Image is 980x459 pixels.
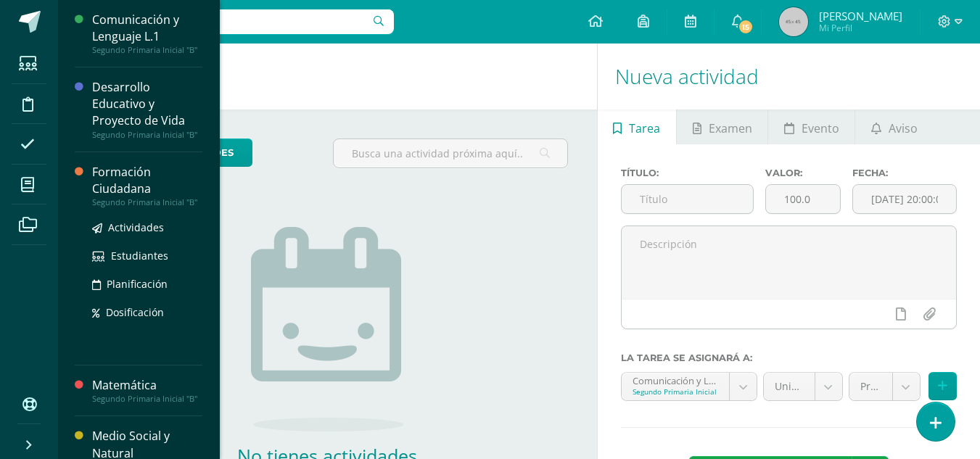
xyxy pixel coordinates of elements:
div: Desarrollo Educativo y Proyecto de Vida [92,79,202,129]
img: no_activities.png [251,227,403,431]
div: Comunicación y Lenguaje L.1 [92,12,202,45]
label: Título: [621,168,754,178]
a: Prueba de Logro (40.0%) [849,373,920,400]
label: La tarea se asignará a: [621,352,957,363]
span: Tarea [629,111,660,146]
span: Planificación [107,277,168,291]
span: Mi Perfil [819,22,902,34]
input: Fecha de entrega [853,185,956,213]
label: Valor: [765,168,841,178]
span: Actividades [108,220,164,234]
a: Desarrollo Educativo y Proyecto de VidaSegundo Primaria Inicial "B" [92,79,202,139]
span: Evento [802,111,839,146]
h1: Nueva actividad [615,44,963,109]
label: Fecha: [852,168,957,178]
span: Estudiantes [111,249,168,262]
input: Busca una actividad próxima aquí... [334,139,567,168]
span: Prueba de Logro (40.0%) [860,373,881,400]
input: Título [622,185,754,213]
a: Formación CiudadanaSegundo Primaria Inicial "B" [92,164,202,207]
a: Dosificación [92,304,202,321]
input: Busca un usuario... [67,9,394,34]
img: 45x45 [779,7,808,36]
a: Actividades [92,219,202,236]
a: MatemáticaSegundo Primaria Inicial "B" [92,377,202,404]
div: Segundo Primaria Inicial "B" [92,45,202,55]
a: Evento [768,109,855,144]
span: [PERSON_NAME] [819,9,902,23]
h1: Actividades [75,44,580,109]
a: Estudiantes [92,247,202,264]
input: Puntos máximos [766,185,840,213]
div: Comunicación y Lenguaje L.1 'B' [633,373,718,386]
span: Aviso [889,111,918,146]
a: Planificación [92,276,202,292]
span: 15 [738,19,754,35]
a: Comunicación y Lenguaje L.1 'B'Segundo Primaria Inicial [622,373,757,400]
a: Tarea [598,109,676,144]
div: Segundo Primaria Inicial [633,386,718,397]
a: Examen [677,109,767,144]
div: Formación Ciudadana [92,164,202,197]
div: Matemática [92,377,202,394]
a: Comunicación y Lenguaje L.1Segundo Primaria Inicial "B" [92,12,202,55]
span: Examen [709,111,752,146]
span: Unidad 4 [775,373,804,400]
a: Aviso [855,109,933,144]
div: Segundo Primaria Inicial "B" [92,130,202,140]
div: Segundo Primaria Inicial "B" [92,197,202,207]
div: Segundo Primaria Inicial "B" [92,394,202,404]
span: Dosificación [106,305,164,319]
a: Unidad 4 [764,373,842,400]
